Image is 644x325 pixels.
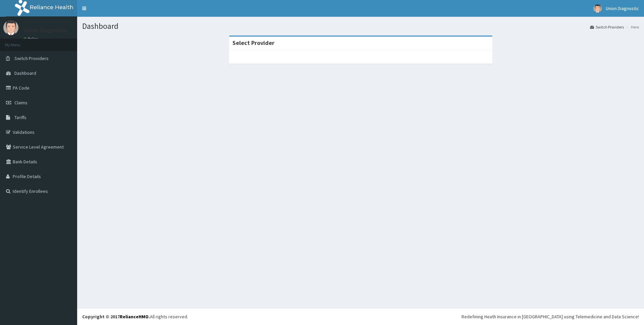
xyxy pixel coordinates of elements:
[23,37,40,41] a: Online
[14,114,26,120] span: Tariffs
[120,314,149,320] a: RelianceHMO
[14,100,28,106] span: Claims
[3,20,18,35] img: User Image
[77,308,644,325] footer: All rights reserved.
[625,24,639,30] li: Here
[462,313,639,320] div: Redefining Heath Insurance in [GEOGRAPHIC_DATA] using Telemedicine and Data Science!
[14,70,36,76] span: Dashboard
[14,55,49,61] span: Switch Providers
[232,39,274,47] strong: Select Provider
[606,5,639,11] span: Union Diagnostic
[82,314,150,320] strong: Copyright © 2017 .
[82,22,639,31] h1: Dashboard
[593,4,602,13] img: User Image
[590,24,624,30] a: Switch Providers
[23,27,68,33] p: Union Diagnostic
